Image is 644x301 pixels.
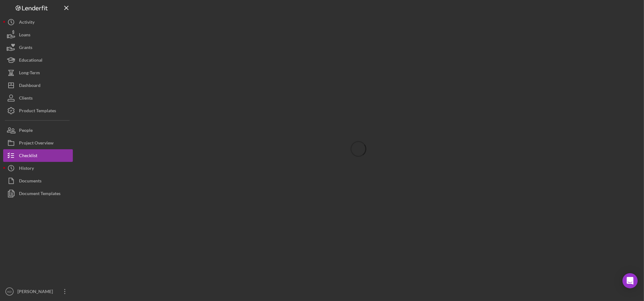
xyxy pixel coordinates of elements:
div: Activity [19,16,35,30]
div: Product Templates [19,104,56,119]
div: Loans [19,28,30,43]
div: Document Templates [19,187,60,201]
div: [PERSON_NAME] [16,285,57,299]
button: Documents [3,175,73,187]
button: Activity [3,16,73,28]
button: Project Overview [3,137,73,149]
button: Dashboard [3,79,73,92]
button: People [3,124,73,137]
button: Loans [3,28,73,41]
text: KD [7,290,11,293]
div: Project Overview [19,137,54,151]
div: Long-Term [19,66,40,81]
div: Checklist [19,149,37,163]
button: Long-Term [3,66,73,79]
button: Clients [3,92,73,104]
div: Clients [19,92,33,106]
div: Dashboard [19,79,41,93]
button: Grants [3,41,73,54]
button: Checklist [3,149,73,162]
div: Educational [19,54,42,68]
button: Educational [3,54,73,66]
button: Product Templates [3,104,73,117]
button: KD[PERSON_NAME] [3,285,73,298]
div: People [19,124,33,138]
div: Grants [19,41,32,55]
button: Document Templates [3,187,73,200]
button: History [3,162,73,175]
div: History [19,162,34,176]
div: Documents [19,175,41,189]
div: Open Intercom Messenger [622,273,638,288]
